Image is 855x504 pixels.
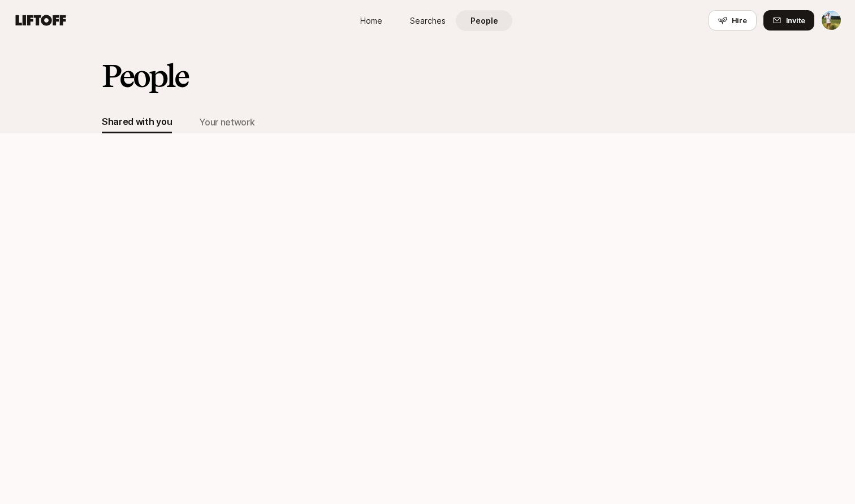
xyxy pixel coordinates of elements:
[709,10,757,31] button: Hire
[763,10,814,31] button: Invite
[821,10,841,31] button: Tyler Kieft
[399,10,456,31] a: Searches
[360,15,382,27] span: Home
[343,10,399,31] a: Home
[456,10,512,31] a: People
[732,15,747,26] span: Hire
[410,15,446,27] span: Searches
[786,15,805,26] span: Invite
[470,15,498,27] span: People
[822,11,841,30] img: Tyler Kieft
